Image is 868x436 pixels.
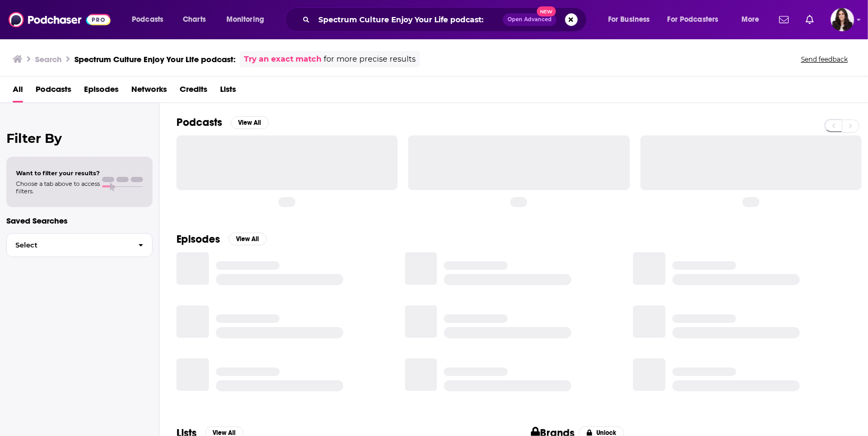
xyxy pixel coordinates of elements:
input: Search podcasts, credits, & more... [314,11,503,28]
h3: Search [35,54,62,64]
button: Send feedback [798,55,851,64]
a: Credits [180,81,207,102]
h3: Spectrum Culture Enjoy Your Life podcast: [74,54,235,64]
span: Choose a tab above to access filters. [16,180,100,195]
button: open menu [601,11,663,28]
img: User Profile [831,8,854,31]
button: open menu [734,11,773,28]
p: Saved Searches [6,216,153,226]
button: View All [231,116,269,129]
a: Charts [176,11,212,28]
a: Show notifications dropdown [775,11,793,29]
a: All [13,81,23,102]
span: New [537,6,556,16]
span: Select [7,242,130,249]
span: More [741,12,760,27]
a: Episodes [84,81,119,102]
button: Open AdvancedNew [503,13,557,26]
h2: Filter By [6,131,153,146]
span: Monitoring [226,12,264,27]
span: Logged in as RebeccaShapiro [831,8,854,31]
a: Networks [131,81,167,102]
a: Show notifications dropdown [802,11,818,29]
button: open menu [219,11,278,28]
button: open menu [124,11,177,28]
button: Select [6,233,153,257]
div: Search podcasts, credits, & more... [295,7,597,32]
button: View All [229,233,267,245]
a: Try an exact match [244,53,322,65]
a: EpisodesView All [176,233,267,246]
span: Want to filter your results? [16,169,100,177]
a: PodcastsView All [176,116,269,129]
span: For Podcasters [668,12,719,27]
button: Show profile menu [831,8,854,31]
span: Podcasts [132,12,163,27]
img: Podchaser - Follow, Share and Rate Podcasts [9,10,111,30]
a: Podcasts [36,81,71,102]
span: Open Advanced [508,17,552,22]
h2: Podcasts [176,116,222,129]
a: Lists [220,81,236,102]
button: open menu [661,11,734,28]
span: For Business [608,12,650,27]
span: Charts [183,12,206,27]
h2: Episodes [176,233,220,246]
span: for more precise results [324,53,416,65]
